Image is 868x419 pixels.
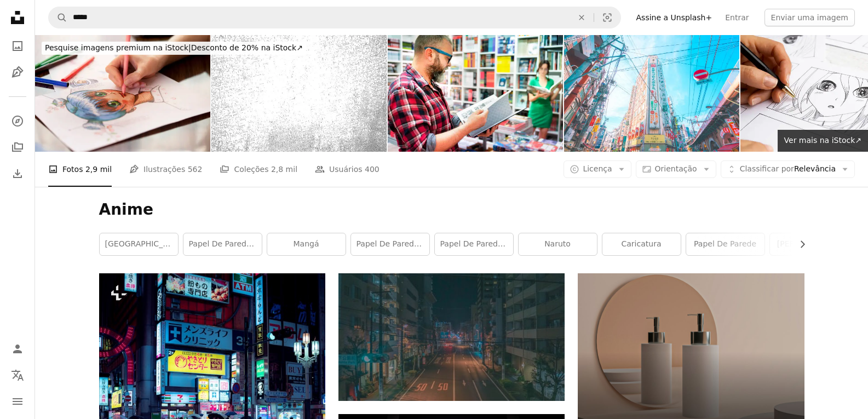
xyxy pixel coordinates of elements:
span: Desconto de 20% na iStock ↗ [45,43,303,52]
a: Ilustrações 562 [129,152,202,187]
a: Papel de parede 4k [435,233,513,255]
a: vista aérea fotografia da estrada entre arranha-céus [338,332,565,342]
a: Coleções [7,136,28,158]
button: Menu [7,391,28,412]
button: Licença [564,160,631,178]
img: vista aérea fotografia da estrada entre arranha-céus [338,273,565,400]
span: Pesquise imagens premium na iStock | [45,43,191,52]
a: papel de parede [686,233,764,255]
a: caricatura [602,233,681,255]
img: Manga pintor [35,35,210,152]
img: Homem lendo quadrinhos na loja de quadrinhos [388,35,563,152]
img: Paisagem urbana da área de Shinbashi vendo rua [564,35,739,152]
a: Histórico de downloads [7,163,28,185]
img: Fundo da arte de PNF de intervalo mínimo do grunge. [211,35,387,152]
a: Entrar / Cadastrar-se [7,338,28,360]
span: Ver mais na iStock ↗ [784,136,861,145]
button: Enviar uma imagem [764,9,855,26]
a: Explorar [7,110,28,132]
span: Classificar por [740,164,794,173]
button: Pesquise na Unsplash [49,7,67,28]
a: naruto [519,233,597,255]
button: Classificar porRelevância [721,160,855,178]
a: Coleções 2,8 mil [220,152,297,187]
h1: Anime [99,200,804,220]
form: Pesquise conteúdo visual em todo o site [48,7,621,28]
a: [GEOGRAPHIC_DATA] [100,233,178,255]
button: Idioma [7,364,28,386]
a: Ilustrações [7,61,28,83]
span: 2,8 mil [271,163,297,175]
a: Assine a Unsplash+ [630,9,719,26]
span: 400 [365,163,380,175]
button: rolar lista para a direita [792,233,804,255]
a: [PERSON_NAME] [770,233,848,255]
a: Ver mais na iStock↗ [778,130,868,152]
a: papel de parede de anime [183,233,262,255]
a: mangá [267,233,346,255]
button: Limpar [570,7,594,28]
a: Usuários 400 [315,152,380,187]
button: Orientação [636,160,716,178]
span: 562 [188,163,203,175]
a: Pesquise imagens premium na iStock|Desconto de 20% na iStock↗ [35,35,313,61]
a: Entrar [718,9,755,26]
span: Licença [583,164,612,173]
a: papel de parede da área de trabalho [351,233,429,255]
a: Fotos [7,35,28,57]
span: Relevância [740,164,836,175]
button: Pesquisa visual [594,7,620,28]
span: Orientação [655,164,697,173]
